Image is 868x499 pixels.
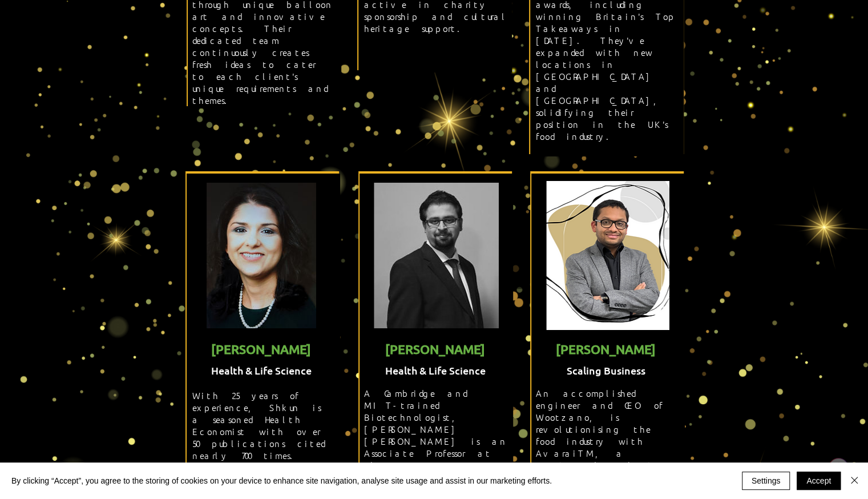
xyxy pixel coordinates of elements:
[211,341,311,357] span: [PERSON_NAME]
[847,472,861,490] button: Close
[374,183,499,328] img: Safwan Akram.jpg
[546,181,669,330] img: Dr Atif Syed.png
[567,364,645,377] span: Scaling Business
[847,473,861,487] img: Close
[556,341,656,357] span: [PERSON_NAME]
[11,476,552,486] span: By clicking “Accept”, you agree to the storing of cookies on your device to enhance site navigati...
[797,472,841,490] button: Accept
[207,183,316,328] img: Shkun Chadda.jpg
[211,364,312,377] span: Health & Life Science
[742,472,790,490] button: Settings
[385,341,485,357] span: [PERSON_NAME]
[385,364,486,377] span: Health & Life Science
